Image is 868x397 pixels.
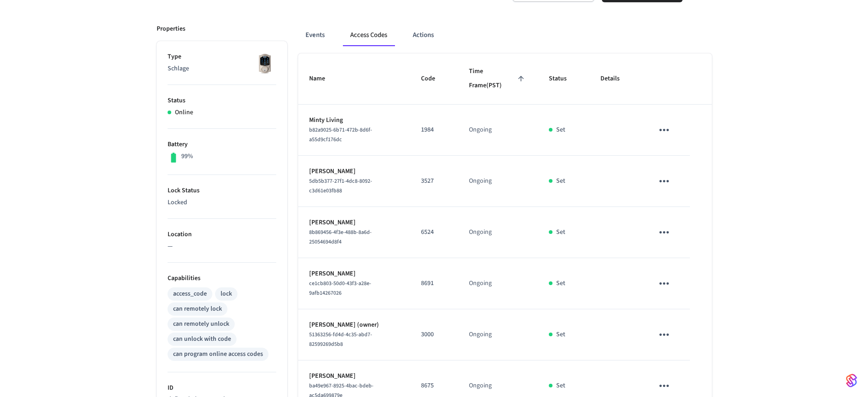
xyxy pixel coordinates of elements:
div: can remotely lock [173,304,222,314]
p: Status [168,96,276,106]
p: ID [168,383,276,393]
div: access_code [173,289,207,299]
span: Name [309,72,337,86]
td: Ongoing [458,258,538,309]
p: Set [556,125,565,135]
span: 51363256-fd4d-4c35-abd7-82599269d5b8 [309,331,372,348]
button: Actions [405,24,441,46]
img: SeamLogoGradient.69752ec5.svg [846,373,857,388]
span: b82a9025-6b71-472b-8d6f-a55d9cf176dc [309,126,372,143]
span: Time Frame(PST) [469,64,527,93]
p: Type [168,52,276,62]
span: Details [600,72,631,86]
div: can remotely unlock [173,319,229,329]
p: Online [175,108,193,117]
td: Ongoing [458,105,538,156]
p: Locked [168,198,276,207]
span: 8b869456-4f3e-488b-8a6d-25054694d8f4 [309,228,372,246]
p: Set [556,330,565,339]
p: Minty Living [309,116,400,125]
p: Schlage [168,64,276,74]
p: — [168,242,276,251]
p: [PERSON_NAME] [309,371,400,381]
p: Set [556,228,565,237]
p: 3000 [421,330,447,339]
button: Access Codes [343,24,395,46]
div: can unlock with code [173,334,231,344]
p: [PERSON_NAME] [309,269,400,279]
p: Properties [157,24,185,34]
p: 1984 [421,125,447,135]
p: Set [556,176,565,186]
td: Ongoing [458,309,538,360]
p: Lock Status [168,186,276,196]
td: Ongoing [458,156,538,207]
p: [PERSON_NAME] [309,167,400,176]
p: Location [168,230,276,239]
img: Schlage Sense Smart Deadbolt with Camelot Trim, Front [253,52,276,75]
p: [PERSON_NAME] [309,218,400,228]
div: can program online access codes [173,349,263,359]
p: 8675 [421,381,447,391]
p: Battery [168,140,276,149]
button: Events [298,24,332,46]
span: Status [549,72,579,86]
p: Set [556,279,565,288]
p: 99% [181,152,193,161]
span: ce1cb803-50d0-43f3-a28e-9afb14267026 [309,280,371,297]
div: ant example [298,24,712,46]
p: 6524 [421,228,447,237]
p: [PERSON_NAME] (owner) [309,320,400,330]
p: 3527 [421,176,447,186]
td: Ongoing [458,207,538,258]
span: 5db5b377-27f1-4dc8-8092-c3d61e03fb88 [309,177,372,195]
div: lock [221,289,232,299]
p: Set [556,381,565,391]
span: Code [421,72,447,86]
p: 8691 [421,279,447,288]
p: Capabilities [168,274,276,283]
